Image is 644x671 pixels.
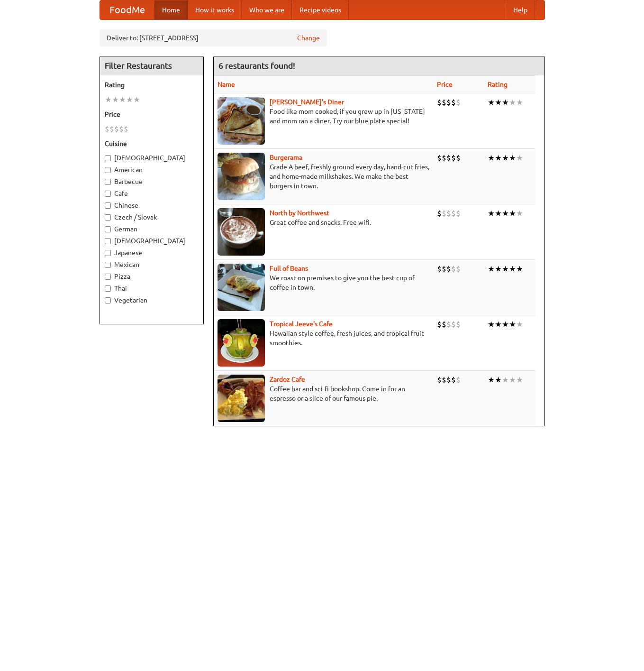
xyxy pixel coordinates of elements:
[437,208,442,219] li: $
[105,236,199,246] label: [DEMOGRAPHIC_DATA]
[218,81,235,88] a: Name
[292,0,349,19] a: Recipe videos
[506,0,535,19] a: Help
[105,155,111,161] input: [DEMOGRAPHIC_DATA]
[105,165,199,175] label: American
[112,94,119,105] li: ★
[105,179,111,185] input: Barbecue
[437,81,453,88] a: Price
[456,375,461,385] li: $
[437,264,442,274] li: $
[456,208,461,219] li: $
[154,0,188,19] a: Home
[105,80,199,90] h5: Rating
[105,214,111,221] input: Czech / Slovak
[442,375,446,385] li: $
[218,107,429,126] p: Food like mom cooked, if you grew up in [US_STATE] and mom ran a diner. Try our blue plate special!
[100,56,203,75] h4: Filter Restaurants
[119,94,126,105] li: ★
[218,319,265,367] img: jeeves.jpg
[451,97,456,108] li: $
[105,224,199,234] label: German
[509,264,516,274] li: ★
[451,208,456,219] li: $
[488,319,495,330] li: ★
[495,264,502,274] li: ★
[105,189,199,198] label: Cafe
[105,297,111,303] input: Vegetarian
[509,97,516,108] li: ★
[495,319,502,330] li: ★
[502,153,509,163] li: ★
[516,264,523,274] li: ★
[446,264,451,274] li: $
[442,208,446,219] li: $
[105,250,111,256] input: Japanese
[218,162,429,191] p: Grade A beef, freshly ground every day, hand-cut fries, and home-made milkshakes. We make the bes...
[509,319,516,330] li: ★
[502,264,509,274] li: ★
[218,153,265,200] img: burgerama.jpg
[218,208,265,256] img: north.jpg
[105,94,112,105] li: ★
[446,97,451,108] li: $
[488,81,508,88] a: Rating
[242,0,292,19] a: Who we are
[105,167,111,173] input: American
[270,265,308,272] a: Full of Beans
[495,153,502,163] li: ★
[105,139,199,148] h5: Cuisine
[119,124,124,134] li: $
[495,208,502,219] li: ★
[509,375,516,385] li: ★
[270,376,305,383] a: Zardoz Cafe
[218,97,265,145] img: sallys.jpg
[488,208,495,219] li: ★
[218,264,265,311] img: beans.jpg
[516,208,523,219] li: ★
[105,201,199,210] label: Chinese
[124,124,128,134] li: $
[437,375,442,385] li: $
[105,285,111,292] input: Thai
[105,191,111,197] input: Cafe
[456,97,461,108] li: $
[126,94,133,105] li: ★
[297,33,320,43] a: Change
[270,154,302,161] a: Burgerama
[456,153,461,163] li: $
[451,319,456,330] li: $
[100,0,154,19] a: FoodMe
[105,124,109,134] li: $
[105,284,199,293] label: Thai
[105,248,199,257] label: Japanese
[133,94,140,105] li: ★
[451,375,456,385] li: $
[495,375,502,385] li: ★
[442,97,446,108] li: $
[105,272,199,281] label: Pizza
[105,274,111,280] input: Pizza
[270,320,333,328] a: Tropical Jeeve's Cafe
[105,177,199,186] label: Barbecue
[516,319,523,330] li: ★
[488,375,495,385] li: ★
[442,153,446,163] li: $
[442,319,446,330] li: $
[105,262,111,268] input: Mexican
[502,319,509,330] li: ★
[502,375,509,385] li: ★
[456,319,461,330] li: $
[516,375,523,385] li: ★
[488,264,495,274] li: ★
[218,273,429,292] p: We roast on premises to give you the best cup of coffee in town.
[188,0,242,19] a: How it works
[437,319,442,330] li: $
[509,153,516,163] li: ★
[442,264,446,274] li: $
[105,295,199,305] label: Vegetarian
